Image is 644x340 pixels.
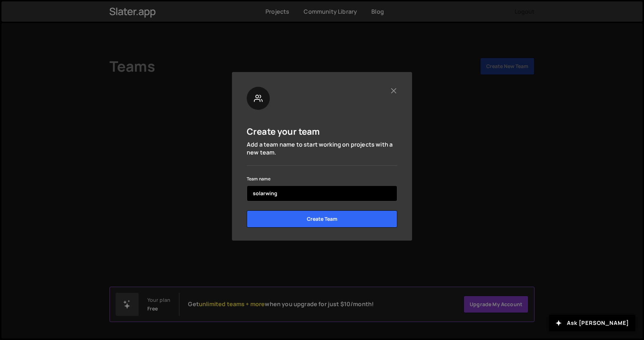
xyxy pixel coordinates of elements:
[247,185,397,201] input: name
[549,315,635,331] button: Ask [PERSON_NAME]
[390,87,397,94] button: Close
[247,126,320,137] h5: Create your team
[247,210,397,228] input: Create Team
[247,140,397,157] p: Add a team name to start working on projects with a new team.
[247,175,270,183] label: Team name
